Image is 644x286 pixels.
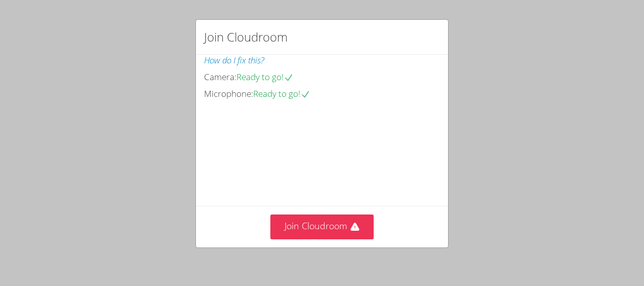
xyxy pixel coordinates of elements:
[204,28,288,46] h2: Join Cloudroom
[236,71,294,83] span: Ready to go!
[204,71,236,83] span: Camera:
[253,88,310,99] span: Ready to go!
[204,88,253,99] span: Microphone:
[204,53,264,68] button: How do I fix this?
[270,214,374,239] button: Join Cloudroom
